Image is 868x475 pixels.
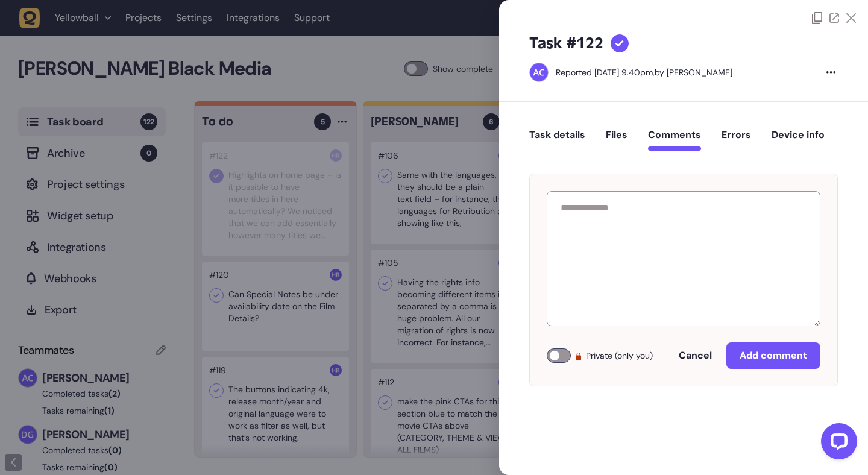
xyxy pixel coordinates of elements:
h5: Task #122 [529,34,603,53]
button: Files [606,129,627,151]
span: Private (only you) [586,348,653,363]
span: Add comment [740,351,807,360]
button: Errors [722,129,751,151]
span: Cancel [679,351,712,360]
div: by [PERSON_NAME] [556,66,732,78]
button: Task details [529,129,585,151]
iframe: LiveChat chat widget [811,418,862,469]
button: Cancel [667,344,724,368]
button: Comments [648,129,701,151]
button: Device info [772,129,825,151]
div: Reported [DATE] 9.40pm, [556,67,655,78]
img: Ameet Chohan [530,63,548,81]
button: Add comment [726,342,820,369]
